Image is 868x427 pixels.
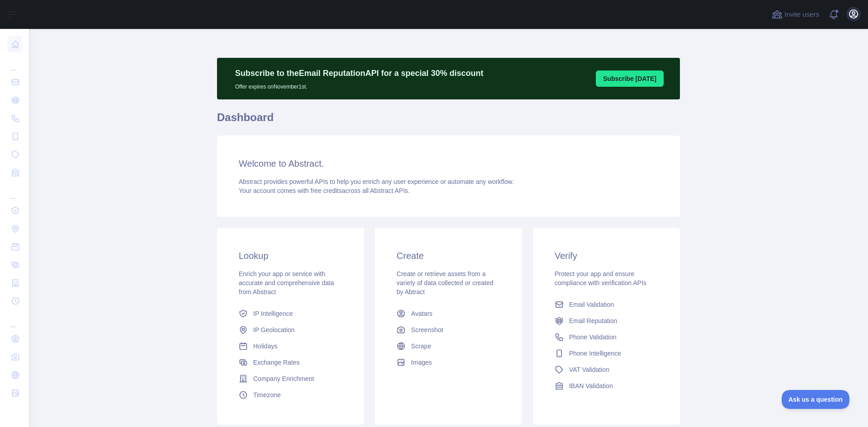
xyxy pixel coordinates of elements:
div: ... [7,311,22,329]
a: Email Reputation [551,313,662,329]
span: Scrape [411,342,431,351]
span: IP Geolocation [253,325,295,334]
span: Screenshot [411,325,443,334]
a: Images [393,354,504,371]
span: Email Reputation [569,316,618,325]
span: free credits [311,187,342,194]
a: IBAN Validation [551,378,662,394]
span: Avatars [411,309,432,318]
span: Invite users [784,9,819,20]
button: Invite users [770,7,821,22]
span: Email Validation [569,300,614,309]
span: Enrich your app or service with accurate and comprehensive data from Abstract [239,270,334,296]
div: ... [7,54,22,72]
a: Screenshot [393,322,504,338]
h3: Welcome to Abstract. [239,157,658,170]
a: IP Intelligence [235,305,346,322]
a: Exchange Rates [235,354,346,371]
p: Subscribe to the Email Reputation API for a special 30 % discount [235,67,483,80]
a: Phone Validation [551,329,662,345]
span: Timezone [253,390,281,399]
span: Holidays [253,342,278,351]
span: Phone Intelligence [569,349,621,358]
span: Images [411,358,432,367]
span: Phone Validation [569,333,617,342]
a: Holidays [235,338,346,354]
a: Email Validation [551,296,662,313]
span: Your account comes with across all Abstract APIs. [239,187,410,194]
span: Exchange Rates [253,358,300,367]
h3: Lookup [239,249,342,262]
span: VAT Validation [569,365,609,374]
a: Avatars [393,305,504,322]
h3: Create [396,249,500,262]
span: IP Intelligence [253,309,293,318]
span: Company Enrichment [253,374,314,383]
button: Subscribe [DATE] [596,70,664,87]
a: Timezone [235,387,346,403]
h1: Dashboard [217,110,680,132]
iframe: Toggle Customer Support [782,390,850,409]
span: Protect your app and ensure compliance with verification APIs [555,270,646,286]
span: IBAN Validation [569,381,613,390]
a: Company Enrichment [235,371,346,387]
span: Create or retrieve assets from a variety of data collected or created by Abtract [396,270,493,296]
h3: Verify [555,249,658,262]
a: VAT Validation [551,361,662,378]
a: IP Geolocation [235,322,346,338]
span: Abstract provides powerful APIs to help you enrich any user experience or automate any workflow. [239,178,514,185]
a: Scrape [393,338,504,354]
p: Offer expires on November 1st. [235,80,483,90]
div: ... [7,183,22,201]
a: Phone Intelligence [551,345,662,361]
